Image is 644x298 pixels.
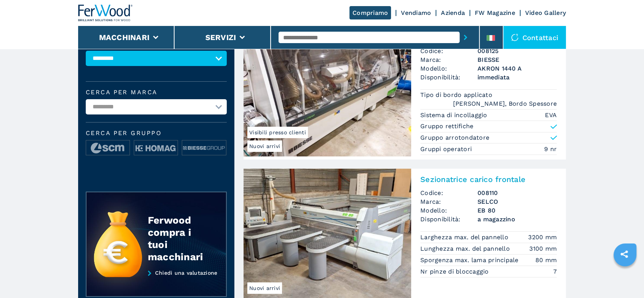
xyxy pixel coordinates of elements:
div: Ferwood compra i tuoi macchinari [148,214,211,263]
span: Cerca per Gruppo [86,130,227,136]
span: immediata [477,73,557,82]
img: Ferwood [78,5,133,21]
em: 7 [553,267,557,276]
h2: Sezionatrice carico frontale [420,175,557,184]
span: Modello: [420,206,477,215]
span: Disponibilità: [420,73,477,82]
p: Larghezza max. del pannello [420,233,510,242]
em: 80 mm [535,256,557,264]
a: Compriamo [349,6,391,19]
div: Contattaci [503,26,566,49]
img: Contattaci [511,34,519,41]
p: Gruppo rettifiche [420,122,473,130]
button: Servizi [205,33,236,42]
h3: SELCO [477,197,557,206]
p: Gruppo arrotondatore [420,134,489,142]
a: Azienda [441,9,465,16]
a: Chiedi una valutazione [86,270,227,297]
h3: EB 80 [477,206,557,215]
a: Video Gallery [525,9,566,16]
span: Codice: [420,188,477,197]
p: Tipo di bordo applicato [420,91,494,99]
em: 3100 mm [529,244,557,253]
span: Visibili presso clienti [247,127,308,138]
h3: BIESSE [477,55,557,64]
em: EVA [545,111,557,119]
p: Nr pinze di bloccaggio [420,267,491,276]
button: Macchinari [99,33,150,42]
span: Marca: [420,55,477,64]
img: image [182,140,226,156]
a: sharethis [615,245,634,264]
h3: 008110 [477,188,557,197]
span: Nuovi arrivi [247,282,282,294]
img: image [134,140,178,156]
h3: AKRON 1440 A [477,64,557,73]
img: image [86,140,130,156]
span: a magazzino [477,215,557,224]
em: [PERSON_NAME], Bordo Spessore [453,99,557,108]
p: Lunghezza max. del pannello [420,245,512,253]
p: Sporgenza max. lama principale [420,256,521,264]
p: Gruppi operatori [420,145,474,153]
span: Marca: [420,197,477,206]
label: Cerca per marca [86,89,227,95]
h3: 008125 [477,47,557,55]
button: submit-button [460,29,471,46]
iframe: Chat [612,264,638,292]
a: Vendiamo [401,9,431,16]
a: FW Magazine [475,9,515,16]
a: Bordatrice Singola BIESSE AKRON 1440 ANuovi arriviVisibili presso clienti[PERSON_NAME]Codice:0081... [244,27,566,159]
em: 3200 mm [528,233,557,242]
span: Nuovi arrivi [247,140,282,152]
img: Bordatrice Singola BIESSE AKRON 1440 A [244,27,411,156]
span: Modello: [420,64,477,73]
p: Sistema di incollaggio [420,111,489,119]
span: Codice: [420,47,477,55]
span: Disponibilità: [420,215,477,224]
em: 9 nr [544,145,557,153]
